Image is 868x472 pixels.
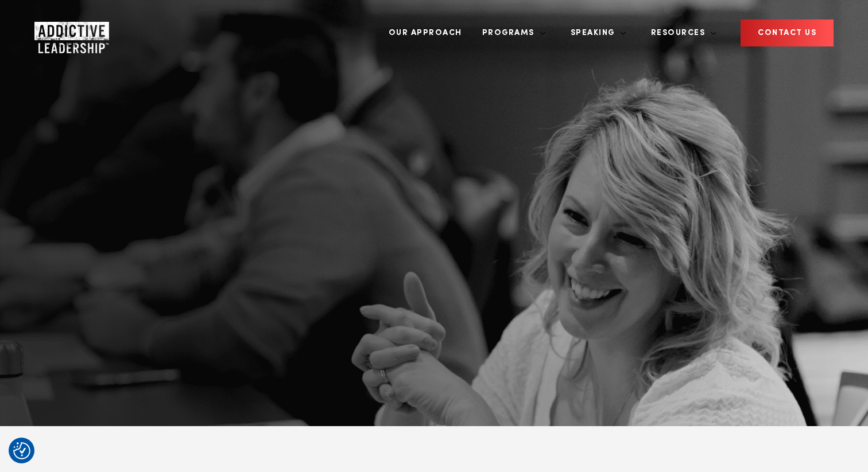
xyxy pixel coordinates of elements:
img: Revisit consent button [13,442,30,459]
button: Consent Preferences [13,442,30,459]
a: Speaking [562,11,626,54]
a: Our Approach [380,11,471,54]
a: Programs [474,11,546,54]
a: Home [34,22,103,45]
a: Resources [642,11,717,54]
a: CONTACT US [741,19,834,46]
